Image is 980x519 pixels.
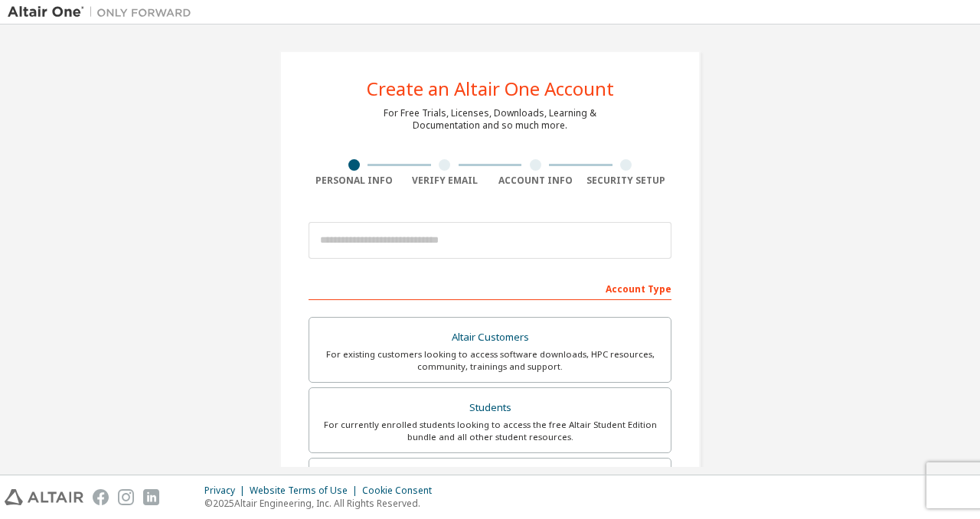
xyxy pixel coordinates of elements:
[490,175,581,187] div: Account Info
[8,5,199,20] img: Altair One
[5,489,83,505] img: altair_logo.svg
[318,348,661,373] div: For existing customers looking to access software downloads, HPC resources, community, trainings ...
[143,489,159,505] img: linkedin.svg
[318,419,661,443] div: For currently enrolled students looking to access the free Altair Student Edition bundle and all ...
[318,397,661,419] div: Students
[204,485,250,497] div: Privacy
[367,80,614,98] div: Create an Altair One Account
[400,175,491,187] div: Verify Email
[118,489,134,505] img: instagram.svg
[204,497,441,510] p: © 2025 Altair Engineering, Inc. All Rights Reserved.
[318,327,661,348] div: Altair Customers
[581,175,672,187] div: Security Setup
[309,276,671,300] div: Account Type
[309,175,400,187] div: Personal Info
[362,485,441,497] div: Cookie Consent
[384,107,596,132] div: For Free Trials, Licenses, Downloads, Learning & Documentation and so much more.
[93,489,109,505] img: facebook.svg
[250,485,362,497] div: Website Terms of Use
